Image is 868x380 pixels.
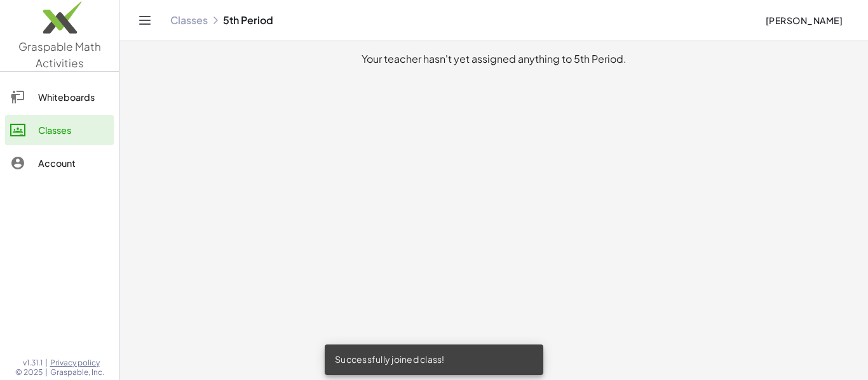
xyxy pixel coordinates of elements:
[130,51,858,67] div: Your teacher hasn't yet assigned anything to 5th Period.
[5,115,114,145] a: Classes
[755,9,853,32] button: [PERSON_NAME]
[50,358,104,368] a: Privacy policy
[38,89,109,105] div: Whiteboards
[5,82,114,112] a: Whiteboards
[50,367,104,377] span: Graspable, Inc.
[45,367,48,377] span: |
[5,148,114,178] a: Account
[135,10,155,30] button: Toggle navigation
[38,122,109,138] div: Classes
[23,358,43,368] span: v1.31.1
[15,367,43,377] span: © 2025
[170,14,208,27] a: Classes
[765,15,843,26] span: [PERSON_NAME]
[45,358,48,368] span: |
[38,155,109,171] div: Account
[325,344,543,375] div: Successfully joined class!
[18,39,101,70] span: Graspable Math Activities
